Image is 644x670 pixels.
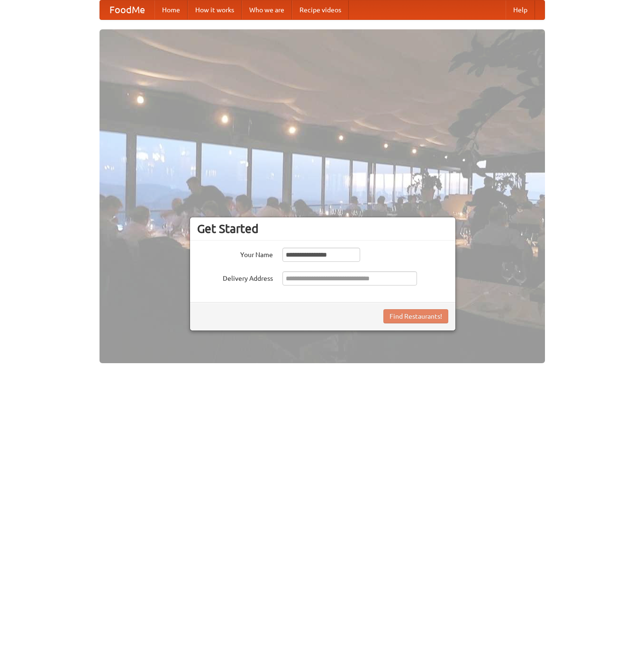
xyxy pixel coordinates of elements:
[292,0,349,19] a: Recipe videos
[197,248,273,259] label: Your Name
[188,0,242,19] a: How it works
[100,0,154,19] a: FoodMe
[242,0,292,19] a: Who we are
[506,0,535,19] a: Help
[154,0,188,19] a: Home
[197,271,273,283] label: Delivery Address
[383,309,448,323] button: Find Restaurants!
[197,222,448,236] h3: Get Started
